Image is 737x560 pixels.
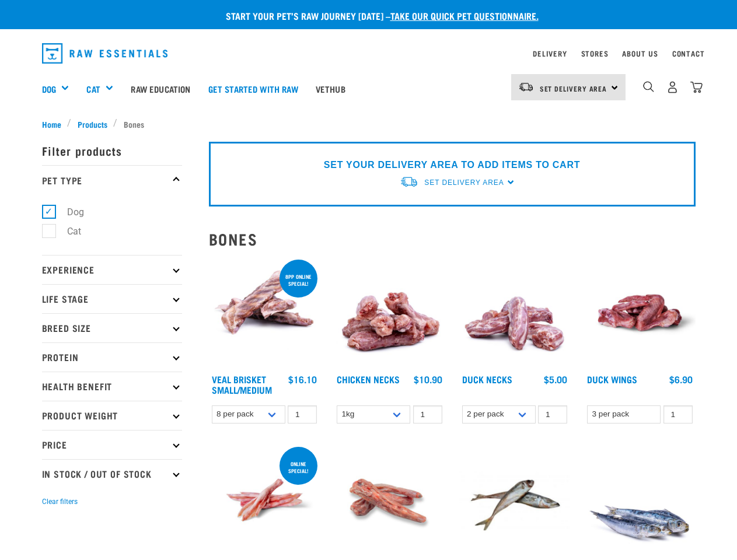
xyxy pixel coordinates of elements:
div: $6.90 [669,374,693,384]
div: 8pp online special! [280,268,317,292]
a: take our quick pet questionnaire. [390,13,539,18]
input: 1 [538,405,567,423]
img: Jack Mackarel Sparts Raw Fish For Dogs [459,444,571,556]
p: Filter products [42,136,182,165]
a: Contact [672,51,705,55]
a: Get started with Raw [200,65,307,112]
img: Pile Of Duck Necks For Pets [459,257,571,369]
a: Stores [581,51,609,55]
a: Chicken Necks [337,376,400,381]
p: Pet Type [42,165,182,194]
input: 1 [288,405,317,423]
a: Vethub [307,65,354,112]
div: $16.10 [288,374,317,384]
span: Products [78,118,107,130]
img: Raw Essentials Duck Feet Raw Meaty Bones For Dogs [209,444,320,556]
a: Home [42,118,68,130]
img: van-moving.png [400,176,418,188]
p: Price [42,430,182,459]
img: home-icon-1@2x.png [643,81,654,92]
input: 1 [663,405,693,423]
a: About Us [622,51,658,55]
img: Veal Tails [334,444,445,556]
p: Protein [42,342,182,372]
a: Raw Education [122,65,199,112]
nav: breadcrumbs [42,118,696,130]
input: 1 [413,405,442,423]
p: Life Stage [42,284,182,313]
nav: dropdown navigation [33,38,705,68]
span: Set Delivery Area [540,86,607,90]
span: Set Delivery Area [424,178,504,187]
img: 1207 Veal Brisket 4pp 01 [209,257,320,369]
a: Duck Necks [462,376,512,381]
p: Product Weight [42,401,182,430]
img: home-icon@2x.png [690,81,703,93]
img: Raw Essentials Logo [42,43,168,64]
p: SET YOUR DELIVERY AREA TO ADD ITEMS TO CART [324,158,580,172]
a: Duck Wings [587,376,637,381]
div: ONLINE SPECIAL! [280,455,317,480]
label: Cat [48,224,86,239]
a: Products [71,118,113,130]
p: Breed Size [42,313,182,342]
p: In Stock / Out Of Stock [42,459,182,488]
img: Raw Essentials Duck Wings Raw Meaty Bones For Pets [584,257,696,369]
img: Pile Of Chicken Necks For Pets [334,257,445,369]
img: Four Whole Pilchards [584,444,696,556]
a: Dog [42,82,56,96]
img: van-moving.png [518,82,534,92]
h2: Bones [209,230,696,248]
label: Dog [48,205,89,219]
a: Delivery [533,51,567,55]
a: Veal Brisket Small/Medium [212,376,272,392]
p: Health Benefit [42,372,182,401]
span: Home [42,118,61,130]
p: Experience [42,255,182,284]
div: $10.90 [414,374,442,384]
img: user.png [666,81,679,93]
a: Cat [86,82,100,96]
button: Clear filters [42,496,78,507]
div: $5.00 [544,374,567,384]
